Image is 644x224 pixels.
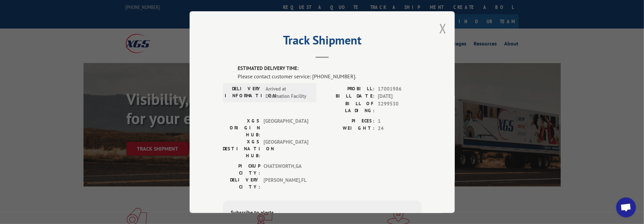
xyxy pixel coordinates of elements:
[322,117,375,125] label: PIECES:
[238,72,422,80] div: Please contact customer service: [PHONE_NUMBER].
[223,176,260,190] label: DELIVERY CITY:
[238,65,422,72] label: ESTIMATED DELIVERY TIME:
[616,197,636,217] a: Open chat
[439,20,446,37] button: Close modal
[378,125,422,132] span: 24
[378,93,422,100] span: [DATE]
[263,117,308,138] span: [GEOGRAPHIC_DATA]
[223,117,260,138] label: XGS ORIGIN HUB:
[322,125,375,132] label: WEIGHT:
[322,93,375,100] label: BILL DATE:
[263,176,308,190] span: [PERSON_NAME] , FL
[231,208,414,218] div: Subscribe to alerts
[263,162,308,176] span: CHATSWORTH , GA
[378,85,422,93] span: 17001986
[225,85,262,100] label: DELIVERY INFORMATION:
[322,100,375,114] label: BILL OF LADING:
[263,138,308,159] span: [GEOGRAPHIC_DATA]
[265,85,310,100] span: Arrived at Destination Facility
[378,117,422,125] span: 1
[223,162,260,176] label: PICKUP CITY:
[223,138,260,159] label: XGS DESTINATION HUB:
[223,36,422,48] h2: Track Shipment
[378,100,422,114] span: 3299530
[322,85,375,93] label: PROBILL:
